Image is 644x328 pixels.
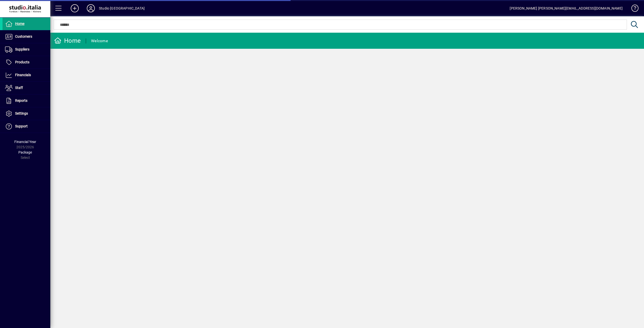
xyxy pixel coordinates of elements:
span: Staff [15,86,23,90]
span: Settings [15,111,28,115]
a: Settings [3,107,50,120]
span: Reports [15,99,27,103]
span: Financials [15,73,31,77]
span: Financial Year [14,140,36,144]
span: Support [15,124,28,128]
span: Suppliers [15,47,29,51]
a: Suppliers [3,43,50,56]
div: Welcome [91,37,108,45]
a: Customers [3,30,50,43]
a: Financials [3,69,50,81]
span: Home [15,22,24,26]
a: Products [3,56,50,69]
button: Add [67,4,83,13]
div: [PERSON_NAME] [PERSON_NAME][EMAIL_ADDRESS][DOMAIN_NAME] [510,4,623,12]
span: Products [15,60,29,64]
a: Support [3,120,50,133]
div: Home [54,37,81,45]
a: Staff [3,82,50,94]
span: Customers [15,34,32,38]
button: Profile [83,4,99,13]
a: Knowledge Base [628,1,638,17]
div: Studio [GEOGRAPHIC_DATA] [99,4,145,12]
a: Reports [3,95,50,107]
span: Package [18,150,32,154]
